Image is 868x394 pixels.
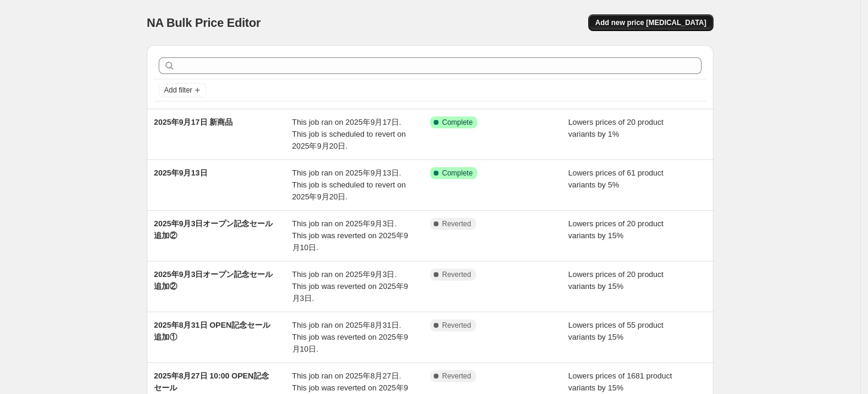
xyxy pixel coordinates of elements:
span: Reverted [442,219,471,229]
span: Reverted [442,321,471,330]
span: Reverted [442,371,471,381]
span: NA Bulk Price Editor [147,16,261,29]
span: Reverted [442,270,471,279]
span: Complete [442,168,472,178]
span: Lowers prices of 55 product variants by 15% [569,321,664,341]
span: Lowers prices of 20 product variants by 1% [569,118,664,138]
span: This job ran on 2025年9月13日. This job is scheduled to revert on 2025年9月20日. [292,168,406,201]
button: Add new price [MEDICAL_DATA] [588,14,713,31]
span: Lowers prices of 20 product variants by 15% [569,270,664,291]
span: This job ran on 2025年9月17日. This job is scheduled to revert on 2025年9月20日. [292,118,406,150]
span: 2025年8月31日 OPEN記念セール追加① [154,321,270,341]
span: 2025年9月3日オープン記念セール追加② [154,219,273,240]
span: 2025年9月13日 [154,168,208,177]
span: Complete [442,118,472,127]
span: Lowers prices of 61 product variants by 5% [569,168,664,189]
span: Add filter [164,85,192,95]
span: 2025年9月17日 新商品 [154,118,233,127]
span: Lowers prices of 20 product variants by 15% [569,219,664,240]
span: Add new price [MEDICAL_DATA] [595,18,706,27]
span: This job ran on 2025年9月3日. This job was reverted on 2025年9月10日. [292,219,408,252]
span: 2025年8月27日 10:00 OPEN記念セール [154,371,269,392]
span: Lowers prices of 1681 product variants by 15% [569,371,672,392]
button: Add filter [159,83,206,97]
span: This job ran on 2025年8月31日. This job was reverted on 2025年9月10日. [292,321,408,353]
span: 2025年9月3日オープン記念セール追加② [154,270,273,291]
span: This job ran on 2025年9月3日. This job was reverted on 2025年9月3日. [292,270,408,303]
